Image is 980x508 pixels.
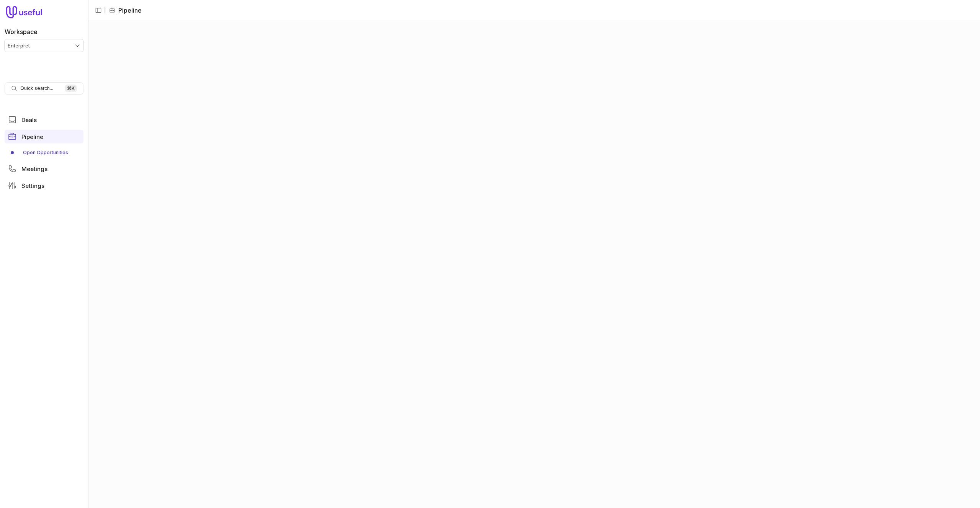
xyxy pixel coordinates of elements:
a: Deals [5,113,83,127]
span: Settings [21,183,44,189]
a: Open Opportunities [5,147,83,159]
span: Meetings [21,166,47,172]
div: Pipeline submenu [5,147,83,159]
span: | [104,6,106,15]
a: Meetings [5,162,83,176]
li: Pipeline [109,6,142,15]
a: Pipeline [5,130,83,143]
a: Settings [5,179,83,192]
span: Pipeline [21,134,43,140]
button: Collapse sidebar [93,5,104,16]
span: Quick search... [20,85,53,91]
kbd: ⌘ K [65,85,77,92]
span: Deals [21,117,37,123]
label: Workspace [5,27,38,36]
